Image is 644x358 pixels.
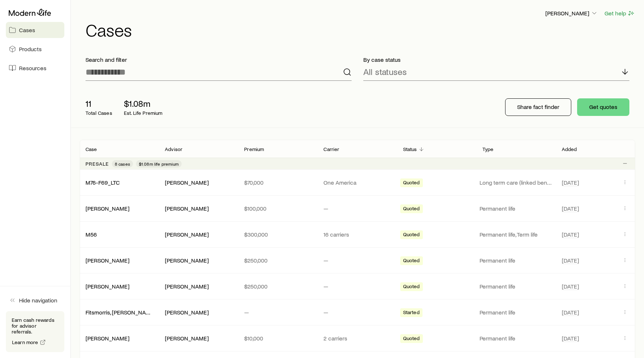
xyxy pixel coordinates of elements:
p: $100,000 [244,205,312,212]
p: Advisor [165,146,182,152]
p: $250,000 [244,283,312,290]
h1: Cases [86,21,635,38]
span: Quoted [403,180,420,187]
div: [PERSON_NAME] [165,335,209,342]
span: Quoted [403,257,420,265]
p: Est. Life Premium [124,110,163,116]
span: [DATE] [562,257,579,264]
p: By case status [363,56,629,63]
span: Started [403,309,420,317]
p: Added [562,146,577,152]
p: 2 carriers [323,335,391,342]
div: M76-F69_LTC [86,179,120,186]
button: [PERSON_NAME] [545,9,598,18]
a: Resources [6,60,64,76]
p: Total Cases [86,110,112,116]
span: $1.08m life premium [139,161,179,167]
span: Products [19,45,42,53]
div: M56 [86,231,97,238]
p: $10,000 [244,335,312,342]
span: Learn more [12,340,38,345]
p: Permanent life [480,335,553,342]
div: Earn cash rewards for advisor referrals.Learn more [6,311,64,352]
p: Search and filter [86,56,352,63]
p: Carrier [323,146,339,152]
p: Permanent life, Term life [480,231,553,238]
span: Quoted [403,283,420,291]
p: — [323,283,391,290]
p: Premium [244,146,264,152]
p: All statuses [363,67,407,77]
p: $1.08m [124,98,163,109]
span: Quoted [403,231,420,239]
p: Presale [86,161,109,167]
p: One America [323,179,391,186]
p: — [323,205,391,212]
p: 11 [86,98,112,109]
div: [PERSON_NAME] [165,179,209,186]
a: [PERSON_NAME] [86,283,129,290]
div: [PERSON_NAME] [86,283,129,290]
div: [PERSON_NAME] [165,309,209,316]
a: [PERSON_NAME] [86,205,129,212]
span: [DATE] [562,205,579,212]
p: Permanent life [480,283,553,290]
span: [DATE] [562,309,579,316]
a: [PERSON_NAME] [86,335,129,342]
p: Long term care (linked benefit) [480,179,553,186]
div: [PERSON_NAME] [86,335,129,342]
p: $250,000 [244,257,312,264]
a: Fitsmorris, [PERSON_NAME] [86,309,156,316]
div: [PERSON_NAME] [165,205,209,212]
p: Case [86,146,97,152]
p: Type [482,146,494,152]
span: Cases [19,26,35,34]
span: 8 cases [115,161,130,167]
p: — [323,257,391,264]
a: [PERSON_NAME] [86,257,129,264]
p: Share fact finder [517,103,559,110]
p: Permanent life [480,309,553,316]
p: 16 carriers [323,231,391,238]
span: [DATE] [562,283,579,290]
span: [DATE] [562,231,579,238]
span: [DATE] [562,179,579,186]
span: Hide navigation [19,297,57,304]
p: [PERSON_NAME] [545,10,598,17]
span: Quoted [403,335,420,343]
div: Fitsmorris, [PERSON_NAME] [86,309,153,316]
p: — [323,309,391,316]
button: Share fact finder [505,98,571,116]
a: M76-F69_LTC [86,179,120,186]
div: [PERSON_NAME] [165,257,209,264]
button: Get help [604,9,635,18]
p: $300,000 [244,231,312,238]
p: Permanent life [480,205,553,212]
a: Cases [6,22,64,38]
button: Get quotes [577,98,629,116]
a: M56 [86,231,97,238]
div: [PERSON_NAME] [165,231,209,238]
div: [PERSON_NAME] [165,283,209,290]
div: [PERSON_NAME] [86,205,129,212]
p: Earn cash rewards for advisor referrals. [12,317,58,335]
span: Resources [19,64,46,72]
span: [DATE] [562,335,579,342]
p: Permanent life [480,257,553,264]
button: Hide navigation [6,292,64,308]
p: $70,000 [244,179,312,186]
div: [PERSON_NAME] [86,257,129,264]
p: — [244,309,312,316]
a: Products [6,41,64,57]
p: Status [403,146,417,152]
span: Quoted [403,206,420,213]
